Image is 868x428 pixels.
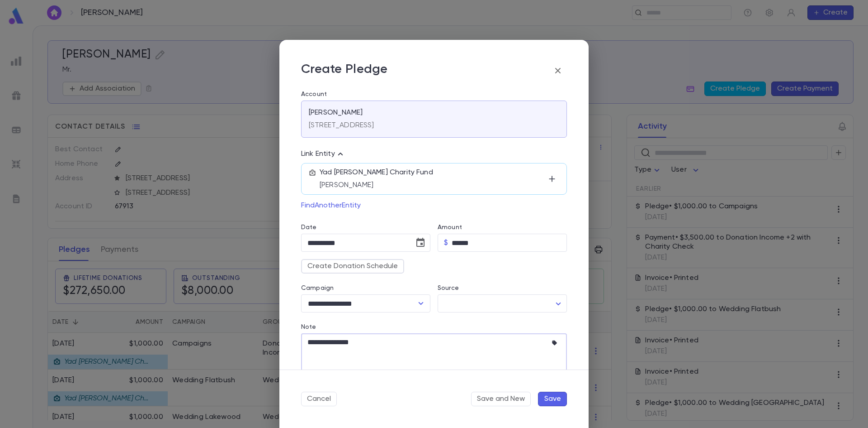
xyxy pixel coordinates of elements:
[438,295,567,313] div: ​
[301,62,388,80] p: Create Pledge
[411,234,429,252] button: Choose date, selected date is Sep 1, 2025
[438,224,462,231] label: Amount
[301,259,404,274] button: Create Donation Schedule
[301,284,334,292] label: Campaign
[301,392,337,406] button: Cancel
[438,284,459,292] label: Source
[301,91,567,98] label: Account
[471,392,531,406] button: Save and New
[301,323,316,331] label: Note
[301,149,346,159] p: Link Entity
[538,392,567,406] button: Save
[301,198,361,213] button: FindAnotherEntity
[415,297,427,310] button: Open
[309,108,363,117] p: [PERSON_NAME]
[309,121,374,130] p: [STREET_ADDRESS]
[301,224,430,231] label: Date
[320,181,545,190] p: [PERSON_NAME]
[320,168,545,190] div: Yad [PERSON_NAME] Charity Fund
[444,238,448,247] p: $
